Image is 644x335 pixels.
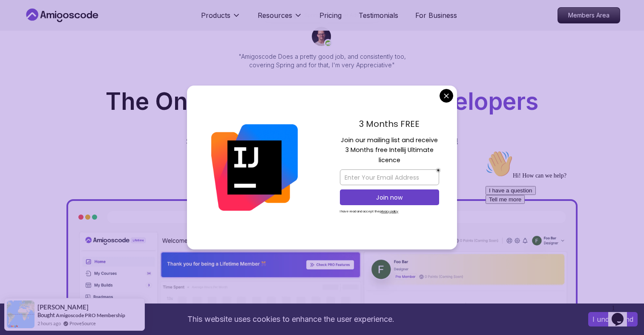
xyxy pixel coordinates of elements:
[482,147,635,297] iframe: chat widget
[359,10,398,20] a: Testimonials
[31,90,613,113] h1: The One-Stop Platform for
[319,10,342,20] a: Pricing
[179,123,465,147] p: Get unlimited access to coding , , and . Start your journey or level up your career with Amigosco...
[3,3,31,31] img: :wave:
[558,7,620,23] a: Members Area
[3,39,54,48] button: I have a question
[312,27,332,47] img: josh long
[7,301,34,328] img: provesource social proof notification image
[3,26,84,32] span: Hi! How can we help?
[588,312,638,326] button: Accept cookies
[558,8,620,23] p: Members Area
[258,10,302,27] button: Resources
[37,312,55,318] span: Bought
[69,320,96,327] a: ProveSource
[608,301,635,326] iframe: chat widget
[411,87,538,115] span: Developers
[3,3,157,57] div: 👋Hi! How can we help?I have a questionTell me more
[6,310,575,329] div: This website uses cookies to enhance the user experience.
[258,10,292,20] p: Resources
[227,52,417,69] p: "Amigoscode Does a pretty good job, and consistently too, covering Spring and for that, I'm very ...
[3,48,43,57] button: Tell me more
[56,312,125,318] a: Amigoscode PRO Membership
[201,10,241,27] button: Products
[201,10,230,20] p: Products
[37,320,61,327] span: 2 hours ago
[37,304,89,311] span: [PERSON_NAME]
[415,10,457,20] a: For Business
